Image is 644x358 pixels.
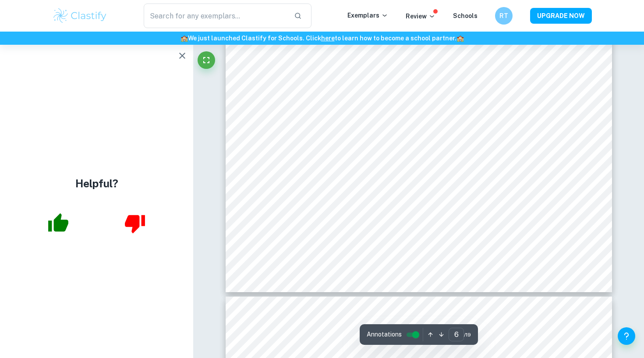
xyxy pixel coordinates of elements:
[499,11,509,21] h6: RT
[347,11,388,20] p: Exemplars
[321,35,335,42] a: here
[75,175,118,191] h4: Helpful?
[406,11,435,21] p: Review
[180,35,188,42] span: 🏫
[464,331,471,339] span: / 19
[495,7,513,25] button: RT
[52,7,108,25] img: Clastify logo
[453,12,478,19] a: Schools
[144,4,287,28] input: Search for any exemplars...
[456,35,464,42] span: 🏫
[618,327,635,345] button: Help and Feedback
[2,33,642,43] h6: We just launched Clastify for Schools. Click to learn how to become a school partner.
[530,8,592,24] button: UPGRADE NOW
[198,51,215,69] button: Fullscreen
[367,330,402,339] span: Annotations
